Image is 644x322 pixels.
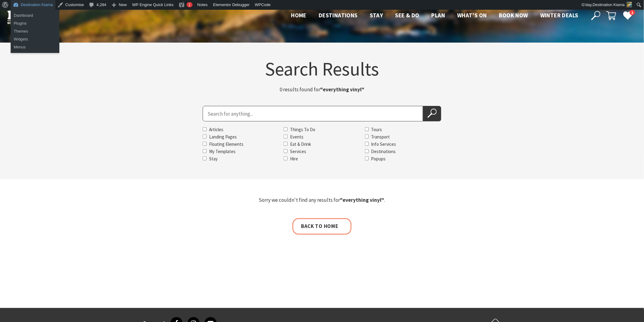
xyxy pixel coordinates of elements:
strong: "everything vinyl" [340,197,384,203]
img: Untitled-design-1-150x150.jpg [627,2,632,7]
label: Transport [371,134,390,140]
label: Tours [371,127,382,132]
span: Destination Kiama [593,2,625,7]
span: Destinations [319,12,358,19]
p: Sorry we couldn't find any results for . [142,196,502,204]
label: Things To Do [290,127,315,132]
h1: Search Results [142,59,502,78]
ul: Destination Kiama [11,10,59,29]
label: My Templates [209,149,236,154]
a: Widgets [11,35,59,43]
label: Info Services [371,141,396,147]
label: Services [290,149,306,154]
span: Book now [499,12,528,19]
label: Hire [290,156,298,162]
span: Stay [370,12,383,19]
label: Popups [371,156,386,162]
label: Landing Pages [209,134,237,140]
a: Back to home [292,218,351,234]
nav: Main Menu [285,11,584,21]
strong: "everything vinyl" [320,86,364,93]
span: What’s On [457,12,487,19]
p: 0 results found for [246,86,398,94]
a: Menus [11,43,59,51]
img: Kiama Logo [7,7,56,24]
label: Destinations [371,149,396,154]
input: Search for: [203,106,423,121]
a: Plugins [11,19,59,27]
a: 2 [623,11,632,20]
span: Home [291,12,307,19]
span: See & Do [395,12,419,19]
span: 1 [188,2,191,7]
span: Winter Deals [540,12,578,19]
label: Floating Elements [209,141,243,147]
label: Stay [209,156,218,162]
a: Themes [11,27,59,35]
ul: Destination Kiama [11,26,59,53]
span: 2 [630,10,635,16]
label: Eat & Drink [290,141,311,147]
label: Articles [209,127,223,132]
a: Dashboard [11,12,59,19]
span: Plan [432,12,445,19]
label: Events [290,134,303,140]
